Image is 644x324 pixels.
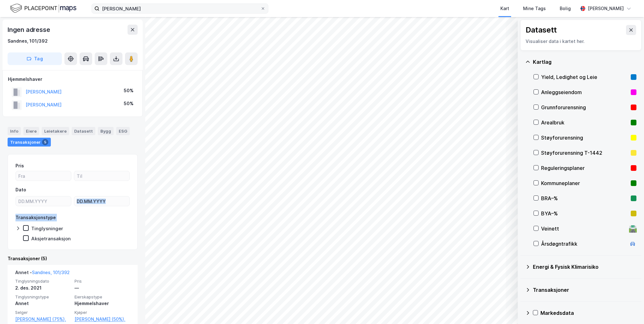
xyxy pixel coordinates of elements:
[15,300,71,307] div: Annet
[541,164,628,172] div: Reguleringsplaner
[8,138,51,147] div: Transaksjoner
[500,5,509,12] div: Kart
[526,38,636,45] div: Visualiser data i kartet her.
[23,127,39,135] div: Eiere
[15,284,71,292] div: 2. des. 2021
[588,5,624,12] div: [PERSON_NAME]
[16,171,71,181] input: Fra
[8,37,48,45] div: Sandnes, 101/392
[75,294,130,300] span: Eierskapstype
[8,255,138,262] div: Transaksjoner (5)
[15,214,56,221] div: Transaksjonstype
[74,196,129,206] input: DD.MM.YYYY
[15,294,71,300] span: Tinglysningstype
[116,127,130,135] div: ESG
[523,5,546,12] div: Mine Tags
[15,162,24,170] div: Pris
[15,310,71,315] span: Selger
[15,269,70,279] div: Annet -
[99,4,260,13] input: Søk på adresse, matrikkel, gårdeiere, leietakere eller personer
[541,134,628,141] div: Støyforurensning
[8,127,21,135] div: Info
[612,294,644,324] iframe: Chat Widget
[8,25,51,35] div: Ingen adresse
[540,309,636,317] div: Markedsdata
[31,225,63,231] div: Tinglysninger
[75,310,130,315] span: Kjøper
[75,284,130,292] div: —
[560,5,571,12] div: Bolig
[75,300,130,307] div: Hjemmelshaver
[541,104,628,111] div: Grunnforurensning
[15,279,71,284] span: Tinglysningsdato
[42,127,69,135] div: Leietakere
[32,270,70,275] a: Sandnes, 101/392
[629,225,637,233] div: 🛣️
[15,186,26,194] div: Dato
[526,25,557,35] div: Datasett
[533,263,636,271] div: Energi & Fysisk Klimarisiko
[541,225,626,232] div: Veinett
[533,58,636,66] div: Kartlag
[124,100,134,107] div: 50%
[75,279,130,284] span: Pris
[8,75,137,83] div: Hjemmelshaver
[16,196,71,206] input: DD.MM.YYYY
[98,127,114,135] div: Bygg
[612,294,644,324] div: Kontrollprogram for chat
[31,236,71,242] div: Aksjetransaksjon
[75,315,130,323] a: [PERSON_NAME] (50%),
[541,179,628,187] div: Kommuneplaner
[124,87,134,94] div: 50%
[72,127,95,135] div: Datasett
[74,171,129,181] input: Til
[533,286,636,294] div: Transaksjoner
[10,3,76,14] img: logo.f888ab2527a4732fd821a326f86c7f29.svg
[541,240,626,248] div: Årsdøgntrafikk
[541,88,628,96] div: Anleggseiendom
[42,139,48,145] div: 5
[15,315,71,323] a: [PERSON_NAME] (75%),
[541,210,628,217] div: BYA–%
[541,149,628,157] div: Støyforurensning T-1442
[541,73,628,81] div: Yield, Ledighet og Leie
[541,119,628,126] div: Arealbruk
[8,52,62,65] button: Tag
[541,195,628,202] div: BRA–%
